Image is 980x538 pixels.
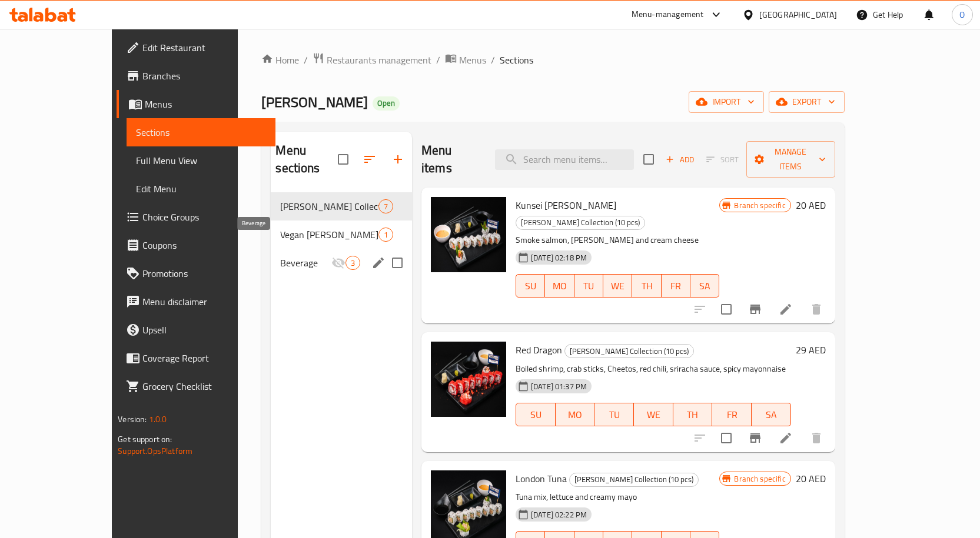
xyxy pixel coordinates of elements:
[117,344,275,372] a: Coverage Report
[521,278,540,295] span: SU
[695,278,715,295] span: SA
[796,470,826,487] h6: 20 AED
[118,443,192,459] a: Support.OpsPlatform
[516,216,645,229] span: [PERSON_NAME] Collection (10 pcs)
[661,151,699,169] span: Add item
[516,216,645,230] div: Maki Collection (10 pcs)
[142,266,266,280] span: Promotions
[145,97,266,111] span: Menus
[280,228,378,242] span: Vegan [PERSON_NAME] (10 Pcs)
[136,153,266,168] span: Full Menu View
[127,175,275,203] a: Edit Menu
[639,406,669,423] span: WE
[752,403,791,426] button: SA
[271,249,412,277] div: Beverage3edit
[516,490,719,504] p: Tuna mix, lettuce and creamy mayo
[746,141,835,178] button: Manage items
[698,95,755,109] span: import
[327,53,431,67] span: Restaurants management
[142,295,266,309] span: Menu disclaimer
[796,197,826,213] h6: 20 AED
[636,147,661,172] span: Select section
[741,295,769,323] button: Branch-specific-item
[699,151,746,169] span: Select section first
[142,351,266,365] span: Coverage Report
[717,406,747,423] span: FR
[603,274,632,298] button: WE
[516,403,556,426] button: SU
[117,62,275,90] a: Branches
[127,118,275,146] a: Sections
[714,426,739,450] span: Select to update
[136,125,266,139] span: Sections
[431,342,506,417] img: Red Dragon
[356,145,384,173] span: Sort sections
[346,256,360,270] div: items
[729,473,790,484] span: Branch specific
[570,473,698,486] span: [PERSON_NAME] Collection (10 pcs)
[117,288,275,316] a: Menu disclaimer
[689,91,764,113] button: import
[331,147,356,172] span: Select all sections
[445,52,486,68] a: Menus
[664,153,696,166] span: Add
[741,424,769,452] button: Branch-specific-item
[560,406,590,423] span: MO
[545,274,574,298] button: MO
[370,254,387,272] button: edit
[346,258,360,269] span: 3
[304,53,308,67] li: /
[384,145,412,173] button: Add section
[117,231,275,259] a: Coupons
[634,403,673,426] button: WE
[556,403,595,426] button: MO
[662,274,690,298] button: FR
[271,220,412,249] div: Vegan [PERSON_NAME] (10 Pcs)1
[526,509,592,520] span: [DATE] 02:22 PM
[632,274,661,298] button: TH
[516,274,545,298] button: SU
[673,403,713,426] button: TH
[373,98,400,108] span: Open
[142,69,266,83] span: Branches
[421,142,481,177] h2: Menu items
[565,345,693,358] span: [PERSON_NAME] Collection (10 pcs)
[637,278,656,295] span: TH
[117,203,275,231] a: Choice Groups
[756,145,826,174] span: Manage items
[521,406,551,423] span: SU
[778,95,835,109] span: export
[729,200,790,211] span: Branch specific
[313,52,431,68] a: Restaurants management
[756,406,786,423] span: SA
[779,302,793,316] a: Edit menu item
[118,412,147,427] span: Version:
[678,406,708,423] span: TH
[127,146,275,175] a: Full Menu View
[574,274,603,298] button: TU
[714,297,739,322] span: Select to update
[431,197,506,272] img: Kunsei Maki
[661,151,699,169] button: Add
[280,199,378,213] div: Maki Collection (10 pcs)
[379,229,393,240] span: 1
[261,89,368,115] span: [PERSON_NAME]
[516,233,719,248] p: Smoke salmon, [PERSON_NAME] and cream cheese
[459,53,486,67] span: Menus
[569,473,699,487] div: Maki Collection (10 pcs)
[959,8,965,21] span: O
[690,274,719,298] button: SA
[280,199,378,213] span: [PERSON_NAME] Collection (10 pcs)
[373,96,400,111] div: Open
[280,228,378,242] div: Vegan Maki (10 Pcs)
[379,201,393,212] span: 7
[516,470,567,487] span: London Tuna
[666,278,686,295] span: FR
[802,295,830,323] button: delete
[331,256,346,270] svg: Inactive section
[526,252,592,263] span: [DATE] 02:18 PM
[378,228,393,242] div: items
[261,52,844,68] nav: breadcrumb
[550,278,569,295] span: MO
[516,196,616,214] span: Kunsei [PERSON_NAME]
